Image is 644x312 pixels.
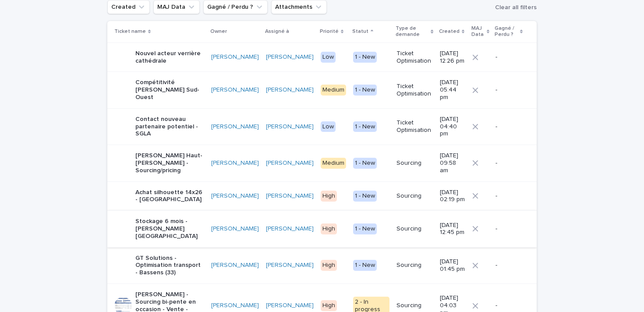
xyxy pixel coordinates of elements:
p: - [495,53,523,61]
a: [PERSON_NAME] [211,123,259,131]
tr: Contact nouveau partenaire potentiel - SGLA[PERSON_NAME] [PERSON_NAME] Low1 - NewTicket Optimisat... [107,108,537,145]
p: Contact nouveau partenaire potentiel - SGLA [135,116,204,138]
p: Statut [352,27,368,36]
div: High [321,300,337,311]
a: [PERSON_NAME] [266,262,314,269]
div: High [321,191,337,202]
tr: [PERSON_NAME] Haut-[PERSON_NAME] - Sourcing/pricing[PERSON_NAME] [PERSON_NAME] Medium1 - NewSourc... [107,145,537,181]
div: Medium [321,85,346,96]
p: [DATE] 12:26 pm [440,50,465,65]
p: Ticket Optimisation [396,50,432,65]
p: Assigné à [265,27,289,36]
tr: GT Solutions - Optimisation transport - Bassens (33)[PERSON_NAME] [PERSON_NAME] High1 - NewSourci... [107,247,537,284]
p: [DATE] 12:45 pm [440,222,465,237]
div: Low [321,121,336,132]
p: Stockage 6 mois - [PERSON_NAME][GEOGRAPHIC_DATA] [135,218,204,240]
p: Gagné / Perdu ? [495,24,518,40]
a: [PERSON_NAME] [211,225,259,233]
a: [PERSON_NAME] [266,53,314,61]
p: [DATE] 05:44 pm [440,79,465,101]
p: [DATE] 01:45 pm [440,258,465,273]
p: Ticket Optimisation [396,119,432,134]
p: - [495,160,523,167]
p: - [495,192,523,200]
p: - [495,86,523,94]
button: Clear all filters [492,1,537,14]
p: Priorité [320,27,339,36]
p: [PERSON_NAME] Haut-[PERSON_NAME] - Sourcing/pricing [135,152,204,174]
p: Owner [210,27,227,36]
a: [PERSON_NAME] [266,225,314,233]
tr: Stockage 6 mois - [PERSON_NAME][GEOGRAPHIC_DATA][PERSON_NAME] [PERSON_NAME] High1 - NewSourcing[D... [107,211,537,247]
p: - [495,225,523,233]
p: Created [439,27,460,36]
tr: Achat silhouette 14x26 - [GEOGRAPHIC_DATA][PERSON_NAME] [PERSON_NAME] High1 - NewSourcing[DATE] 0... [107,181,537,211]
a: [PERSON_NAME] [266,160,314,167]
tr: Compétitivité [PERSON_NAME] Sud-Ouest[PERSON_NAME] [PERSON_NAME] Medium1 - NewTicket Optimisation... [107,72,537,108]
p: Ticket Optimisation [396,83,432,98]
p: [DATE] 09:58 am [440,152,465,174]
p: Ticket name [114,27,146,36]
p: - [495,123,523,131]
div: 1 - New [353,191,377,202]
a: [PERSON_NAME] [211,302,259,309]
div: Low [321,52,336,63]
div: 1 - New [353,223,377,234]
p: Sourcing [396,160,432,167]
a: [PERSON_NAME] [266,123,314,131]
div: 1 - New [353,52,377,63]
a: [PERSON_NAME] [211,86,259,94]
div: Medium [321,158,346,169]
a: [PERSON_NAME] [266,192,314,200]
a: [PERSON_NAME] [211,262,259,269]
p: GT Solutions - Optimisation transport - Bassens (33) [135,255,204,277]
p: Nouvel acteur verrière cathédrale [135,50,204,65]
p: Sourcing [396,192,432,200]
p: [DATE] 02:19 pm [440,189,465,204]
div: 1 - New [353,158,377,169]
p: Compétitivité [PERSON_NAME] Sud-Ouest [135,79,204,101]
div: 1 - New [353,121,377,132]
div: 1 - New [353,260,377,271]
p: Type de demande [396,24,428,40]
p: - [495,302,523,309]
a: [PERSON_NAME] [266,302,314,309]
div: High [321,260,337,271]
a: [PERSON_NAME] [211,160,259,167]
p: [DATE] 04:40 pm [440,116,465,138]
a: [PERSON_NAME] [211,53,259,61]
p: Sourcing [396,262,432,269]
p: Achat silhouette 14x26 - [GEOGRAPHIC_DATA] [135,189,204,204]
div: 1 - New [353,85,377,96]
a: [PERSON_NAME] [211,192,259,200]
p: - [495,262,523,269]
p: MAJ Data [471,24,485,40]
p: Sourcing [396,302,432,309]
a: [PERSON_NAME] [266,86,314,94]
tr: Nouvel acteur verrière cathédrale[PERSON_NAME] [PERSON_NAME] Low1 - NewTicket Optimisation[DATE] ... [107,43,537,72]
span: Clear all filters [495,4,537,11]
div: High [321,223,337,234]
p: Sourcing [396,225,432,233]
